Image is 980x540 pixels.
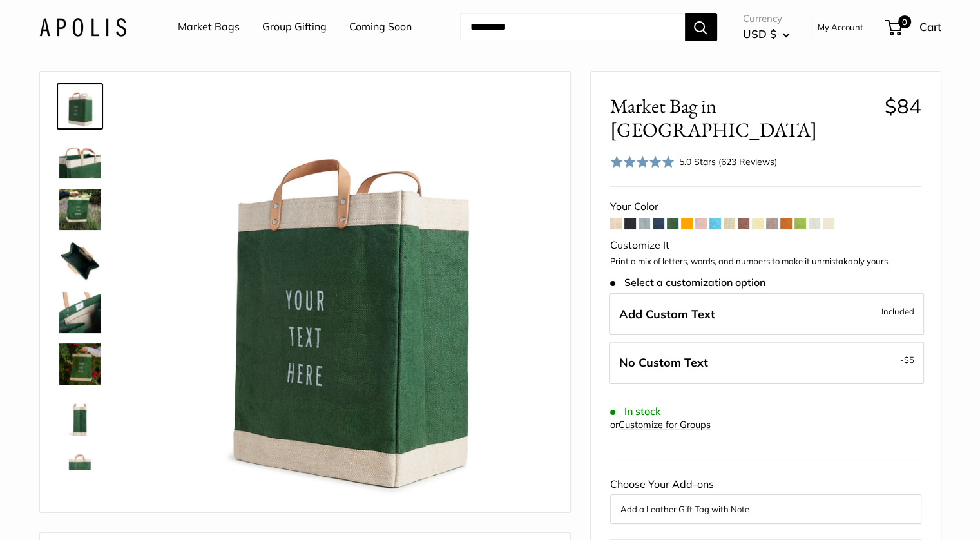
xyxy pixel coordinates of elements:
[610,94,875,142] span: Market Bag in [GEOGRAPHIC_DATA]
[57,341,103,387] a: Market Bag in Field Green
[885,93,921,119] span: $84
[57,83,103,130] a: Market Bag in Field Green
[685,13,717,41] button: Search
[886,17,941,37] a: 0 Cart
[59,86,101,127] img: Market Bag in Field Green
[609,342,924,384] label: Leave Blank
[610,255,921,268] p: Print a mix of letters, words, and numbers to make it unmistakably yours.
[881,304,914,319] span: Included
[904,354,914,365] span: $5
[178,17,240,37] a: Market Bags
[609,293,924,336] label: Add Custom Text
[610,276,765,289] span: Select a customization option
[143,91,551,499] img: Market Bag in Field Green
[349,17,412,37] a: Coming Soon
[619,355,708,370] span: No Custom Text
[679,155,777,169] div: 5.0 Stars (623 Reviews)
[39,17,126,36] img: Apolis
[900,352,914,367] span: -
[59,137,101,178] img: description_Take it anywhere with easy-grip handles.
[610,236,921,255] div: Customize It
[262,17,327,37] a: Group Gifting
[610,197,921,217] div: Your Color
[57,186,103,233] a: Market Bag in Field Green
[57,289,103,336] a: description_Inner pocket good for daily drivers.
[59,343,101,385] img: Market Bag in Field Green
[57,238,103,284] a: description_Spacious inner area with room for everything. Plus water-resistant lining.
[59,395,101,436] img: description_13" wide, 18" high, 8" deep; handles: 3.5"
[620,501,911,517] button: Add a Leather Gift Tag with Note
[59,292,101,333] img: description_Inner pocket good for daily drivers.
[619,419,711,430] a: Customize for Groups
[898,15,910,28] span: 0
[610,405,661,418] span: In stock
[619,307,715,322] span: Add Custom Text
[460,13,685,41] input: Search...
[59,189,101,230] img: Market Bag in Field Green
[610,152,778,171] div: 5.0 Stars (623 Reviews)
[59,240,101,282] img: description_Spacious inner area with room for everything. Plus water-resistant lining.
[610,475,921,524] div: Choose Your Add-ons
[818,19,863,35] a: My Account
[57,444,103,490] a: description_Seal of authenticity printed on the backside of every bag.
[743,27,776,41] span: USD $
[743,24,790,44] button: USD $
[610,416,711,434] div: or
[743,10,790,28] span: Currency
[919,20,941,34] span: Cart
[59,447,101,488] img: description_Seal of authenticity printed on the backside of every bag.
[57,392,103,439] a: description_13" wide, 18" high, 8" deep; handles: 3.5"
[57,135,103,181] a: description_Take it anywhere with easy-grip handles.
